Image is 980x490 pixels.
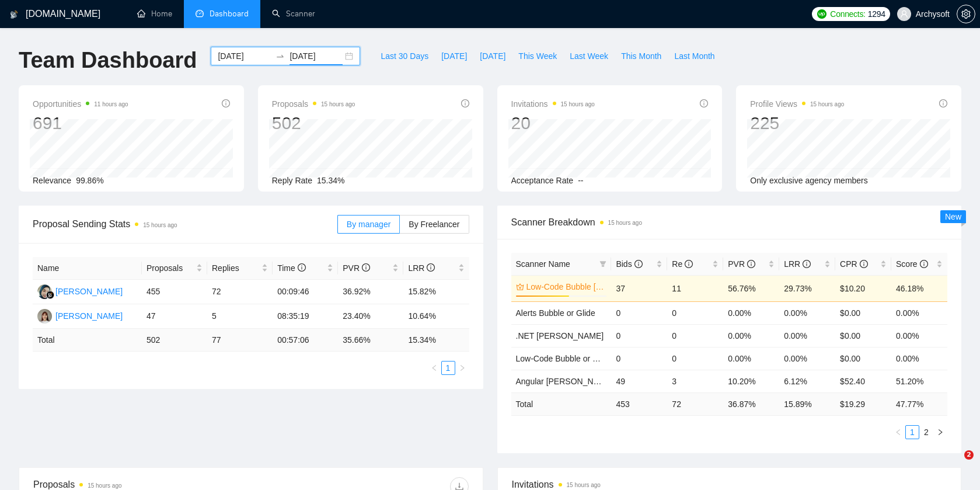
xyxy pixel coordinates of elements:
[611,370,667,392] td: 49
[37,286,123,296] a: NA[PERSON_NAME]
[860,260,868,268] span: info-circle
[33,329,142,352] td: Total
[868,8,885,20] span: 1294
[272,112,355,134] div: 502
[511,176,574,185] span: Acceptance Rate
[516,354,681,363] span: Low-Code Bubble or Glide [PERSON_NAME]
[511,215,948,230] span: Scanner Breakdown
[37,309,52,324] img: M
[723,347,779,370] td: 0.00%
[46,291,54,299] img: gigradar-bm.png
[381,50,428,62] span: Last 30 Days
[597,255,609,273] span: filter
[321,101,355,107] time: 15 hours ago
[835,392,891,415] td: $ 19.29
[933,425,947,439] li: Next Page
[667,392,723,415] td: 72
[611,301,667,324] td: 0
[19,47,197,74] h1: Team Dashboard
[362,263,370,272] span: info-circle
[747,260,755,268] span: info-circle
[667,370,723,392] td: 3
[435,47,473,65] button: [DATE]
[945,212,961,221] span: New
[779,324,835,347] td: 0.00%
[750,112,844,134] div: 225
[511,392,612,415] td: Total
[891,370,947,392] td: 51.20%
[516,377,613,386] span: Angular [PERSON_NAME]
[207,280,273,304] td: 72
[563,47,615,65] button: Last Week
[459,364,466,371] span: right
[273,304,338,329] td: 08:35:19
[442,362,455,374] a: 1
[611,275,667,301] td: 37
[784,259,811,269] span: LRR
[33,176,71,185] span: Relevance
[272,97,355,111] span: Proposals
[830,8,865,20] span: Connects:
[750,176,868,185] span: Only exclusive agency members
[723,370,779,392] td: 10.20%
[896,259,927,269] span: Score
[408,263,435,273] span: LRR
[621,50,661,62] span: This Month
[526,280,605,293] a: Low-Code Bubble [PERSON_NAME]
[779,275,835,301] td: 29.73%
[272,176,312,185] span: Reply Rate
[461,99,469,107] span: info-circle
[403,329,469,352] td: 15.34 %
[427,263,435,272] span: info-circle
[273,280,338,304] td: 00:09:46
[431,364,438,371] span: left
[273,329,338,352] td: 00:57:06
[835,347,891,370] td: $0.00
[611,392,667,415] td: 453
[142,304,207,329] td: 47
[608,220,642,226] time: 15 hours ago
[210,9,249,19] span: Dashboard
[920,260,928,268] span: info-circle
[891,425,905,439] li: Previous Page
[779,347,835,370] td: 0.00%
[518,50,557,62] span: This Week
[516,283,524,291] span: crown
[207,329,273,352] td: 77
[37,284,52,299] img: NA
[480,50,505,62] span: [DATE]
[674,50,714,62] span: Last Month
[55,285,123,298] div: [PERSON_NAME]
[147,262,194,274] span: Proposals
[218,50,271,62] input: Start date
[667,275,723,301] td: 11
[667,324,723,347] td: 0
[810,101,844,107] time: 15 hours ago
[137,9,172,19] a: homeHome
[905,425,919,439] li: 1
[338,280,403,304] td: 36.92%
[615,47,668,65] button: This Month
[700,99,708,107] span: info-circle
[511,97,595,111] span: Invitations
[10,5,18,24] img: logo
[891,425,905,439] button: left
[88,482,121,489] time: 15 hours ago
[33,257,142,280] th: Name
[455,361,469,375] button: right
[207,257,273,280] th: Replies
[338,304,403,329] td: 23.40%
[835,370,891,392] td: $52.40
[570,50,608,62] span: Last Week
[33,217,337,231] span: Proposal Sending Stats
[835,275,891,301] td: $10.20
[891,347,947,370] td: 0.00%
[212,262,259,274] span: Replies
[891,392,947,415] td: 47.77 %
[920,426,933,439] a: 2
[567,482,601,488] time: 15 hours ago
[835,324,891,347] td: $0.00
[667,301,723,324] td: 0
[275,51,285,61] span: swap-right
[957,9,975,19] span: setting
